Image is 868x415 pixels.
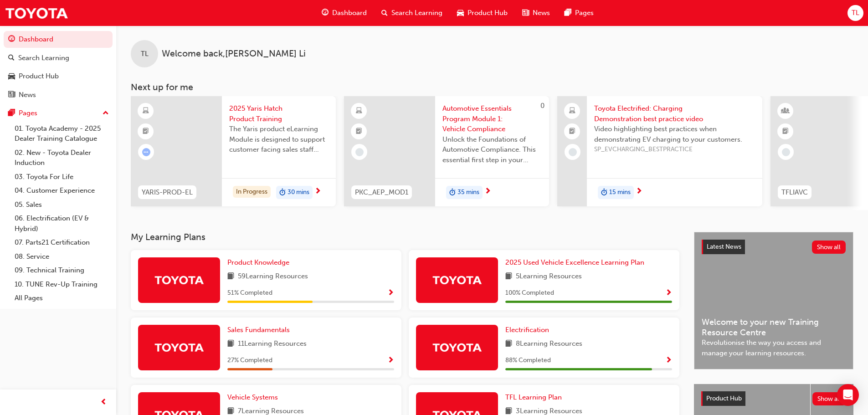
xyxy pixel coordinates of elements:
[19,71,59,82] div: Product Hub
[143,126,149,138] span: booktick-icon
[505,257,648,268] a: 2025 Used Vehicle Excellence Learning Plan
[505,258,644,266] span: 2025 Used Vehicle Excellence Learning Plan
[449,187,456,199] span: duration-icon
[837,384,859,406] div: Open Intercom Messenger
[707,243,741,251] span: Latest News
[100,397,107,408] span: prev-icon
[387,289,394,297] span: Show Progress
[18,53,69,63] div: Search Learning
[227,258,289,266] span: Product Knowledge
[227,288,272,298] span: 51 % Completed
[227,392,282,403] a: Vehicle Systems
[702,317,846,338] span: Welcome to your new Training Resource Centre
[540,102,544,110] span: 0
[227,257,293,268] a: Product Knowledge
[432,272,482,288] img: Trak
[11,263,113,277] a: 09. Technical Training
[467,8,508,18] span: Product Hub
[701,391,846,406] a: Product HubShow all
[450,4,515,22] a: car-iconProduct Hub
[5,3,68,23] img: Trak
[594,144,755,155] span: SP_EVCHARGING_BESTPRACTICE
[355,187,408,198] span: PKC_AEP_MOD1
[162,49,306,59] span: Welcome back , [PERSON_NAME] Li
[131,96,336,206] a: YARIS-PROD-EL2025 Yaris Hatch Product TrainingThe Yaris product eLearning Module is designed to s...
[154,339,204,355] img: Trak
[516,271,582,282] span: 5 Learning Resources
[381,7,388,19] span: search-icon
[457,187,479,198] span: 35 mins
[432,339,482,355] img: Trak
[314,188,321,196] span: next-icon
[609,187,631,198] span: 15 mins
[19,90,36,100] div: News
[11,170,113,184] a: 03. Toyota For Life
[322,7,329,19] span: guage-icon
[665,287,672,299] button: Show Progress
[533,8,550,18] span: News
[594,124,755,144] span: Video highlighting best practices when demonstrating EV charging to your customers.
[4,105,113,122] button: Pages
[11,277,113,292] a: 10. TUNE Rev-Up Training
[227,326,290,334] span: Sales Fundamentals
[4,31,113,48] a: Dashboard
[141,49,149,59] span: TL
[565,7,571,19] span: pages-icon
[391,8,442,18] span: Search Learning
[706,395,742,402] span: Product Hub
[142,148,150,156] span: learningRecordVerb_ATTEMPT-icon
[11,184,113,198] a: 04. Customer Experience
[344,96,549,206] a: 0PKC_AEP_MOD1Automotive Essentials Program Module 1: Vehicle ComplianceUnlock the Foundations of ...
[227,355,272,366] span: 27 % Completed
[8,54,15,62] span: search-icon
[781,187,808,198] span: TFLIAVC
[131,232,679,242] h3: My Learning Plans
[569,105,575,117] span: laptop-icon
[852,8,859,18] span: TL
[11,146,113,170] a: 02. New - Toyota Dealer Induction
[11,198,113,212] a: 05. Sales
[314,4,374,22] a: guage-iconDashboard
[4,29,113,105] button: DashboardSearch LearningProduct HubNews
[227,271,234,282] span: book-icon
[238,271,308,282] span: 59 Learning Resources
[515,4,557,22] a: news-iconNews
[11,122,113,146] a: 01. Toyota Academy - 2025 Dealer Training Catalogue
[387,357,394,365] span: Show Progress
[11,250,113,264] a: 08. Service
[594,103,755,124] span: Toyota Electrified: Charging Demonstration best practice video
[665,355,672,366] button: Show Progress
[227,393,278,401] span: Vehicle Systems
[442,103,542,134] span: Automotive Essentials Program Module 1: Vehicle Compliance
[505,326,549,334] span: Electrification
[847,5,863,21] button: TL
[516,338,582,350] span: 8 Learning Resources
[812,241,846,254] button: Show all
[4,87,113,103] a: News
[356,105,362,117] span: learningResourceType_ELEARNING-icon
[665,357,672,365] span: Show Progress
[227,338,234,350] span: book-icon
[8,36,15,44] span: guage-icon
[505,338,512,350] span: book-icon
[238,338,307,350] span: 11 Learning Resources
[569,126,575,138] span: booktick-icon
[782,105,789,117] span: learningResourceType_INSTRUCTOR_LED-icon
[387,355,394,366] button: Show Progress
[116,82,868,92] h3: Next up for me
[665,289,672,297] span: Show Progress
[442,134,542,165] span: Unlock the Foundations of Automotive Compliance. This essential first step in your Automotive Ess...
[557,96,762,206] a: Toyota Electrified: Charging Demonstration best practice videoVideo highlighting best practices w...
[702,240,846,254] a: Latest NewsShow all
[227,325,293,335] a: Sales Fundamentals
[8,72,15,81] span: car-icon
[457,7,464,19] span: car-icon
[233,186,271,198] div: In Progress
[4,50,113,67] a: Search Learning
[505,355,551,366] span: 88 % Completed
[694,232,853,369] a: Latest NewsShow allWelcome to your new Training Resource CentreRevolutionise the way you access a...
[601,187,607,199] span: duration-icon
[229,103,329,124] span: 2025 Yaris Hatch Product Training
[11,236,113,250] a: 07. Parts21 Certification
